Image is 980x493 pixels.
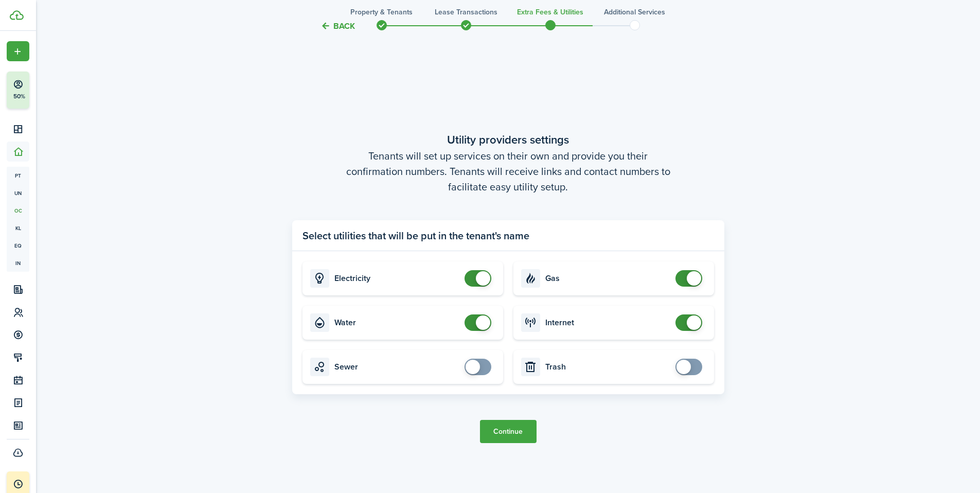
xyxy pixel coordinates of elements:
[350,7,413,17] h3: Property & Tenants
[517,7,583,17] h3: Extra fees & Utilities
[10,10,24,20] img: TenantCloud
[302,228,529,243] panel-main-title: Select utilities that will be put in the tenant's name
[7,41,29,61] button: Open menu
[7,254,29,272] a: in
[7,72,92,109] button: 50%
[545,362,670,372] card-title: Trash
[7,184,29,202] a: un
[604,7,665,17] h3: Additional Services
[7,219,29,237] a: kl
[7,167,29,184] a: pt
[7,237,29,254] a: eq
[334,362,459,372] card-title: Sewer
[13,92,26,101] p: 50%
[435,7,497,17] h3: Lease Transactions
[7,202,29,219] a: oc
[292,148,724,195] wizard-step-header-description: Tenants will set up services on their own and provide you their confirmation numbers. Tenants wil...
[292,131,724,148] wizard-step-header-title: Utility providers settings
[480,420,537,443] button: Continue
[320,21,355,31] button: Back
[545,318,670,327] card-title: Internet
[334,318,459,327] card-title: Water
[334,274,459,283] card-title: Electricity
[545,274,670,283] card-title: Gas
